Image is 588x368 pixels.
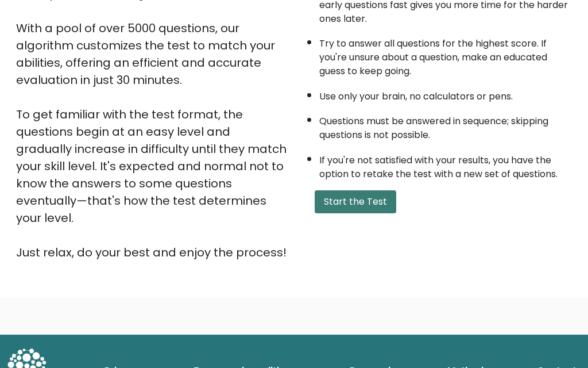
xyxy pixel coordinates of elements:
[319,31,572,78] li: Try to answer all questions for the highest score. If you're unsure about a question, make an edu...
[319,109,572,142] li: Questions must be answered in sequence; skipping questions is not possible.
[319,148,572,181] li: If you're not satisfied with your results, you have the option to retake the test with a new set ...
[319,84,572,103] li: Use only your brain, no calculators or pens.
[315,190,396,213] button: Start the Test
